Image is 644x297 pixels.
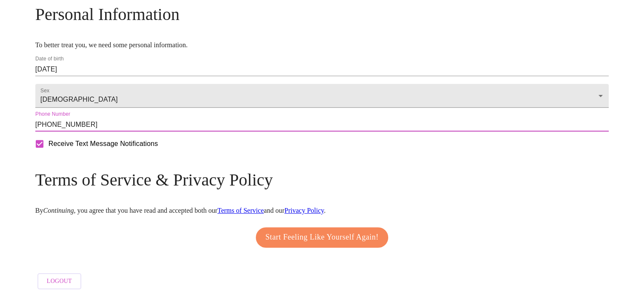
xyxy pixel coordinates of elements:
p: By , you agree that you have read and accepted both our and our . [35,207,609,214]
h3: Terms of Service & Privacy Policy [35,170,609,190]
div: [DEMOGRAPHIC_DATA] [35,84,609,108]
h3: Personal Information [35,4,609,24]
button: Start Feeling Like Yourself Again! [256,227,389,248]
p: To better treat you, we need some personal information. [35,41,609,49]
button: Logout [37,273,81,290]
span: Receive Text Message Notifications [49,139,158,149]
span: Logout [47,276,72,287]
span: Start Feeling Like Yourself Again! [266,231,379,244]
label: Phone Number [35,112,70,117]
em: Continuing [43,207,74,214]
a: Terms of Service [218,207,264,214]
a: Privacy Policy [284,207,324,214]
label: Date of birth [35,57,64,62]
